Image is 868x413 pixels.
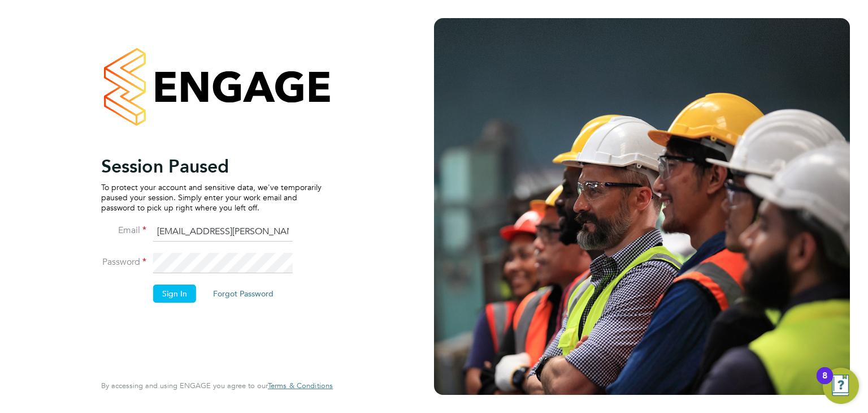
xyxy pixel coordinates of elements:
span: By accessing and using ENGAGE you agree to our [101,381,333,390]
button: Open Resource Center, 8 new notifications [823,368,859,404]
p: To protect your account and sensitive data, we've temporarily paused your session. Simply enter y... [101,182,322,213]
h2: Session Paused [101,155,322,178]
label: Password [101,256,146,268]
span: Terms & Conditions [268,381,333,390]
div: 8 [822,376,827,390]
a: Terms & Conditions [268,381,333,390]
button: Sign In [153,285,196,303]
button: Forgot Password [204,285,283,303]
input: Enter your work email... [153,222,293,242]
label: Email [101,225,146,236]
